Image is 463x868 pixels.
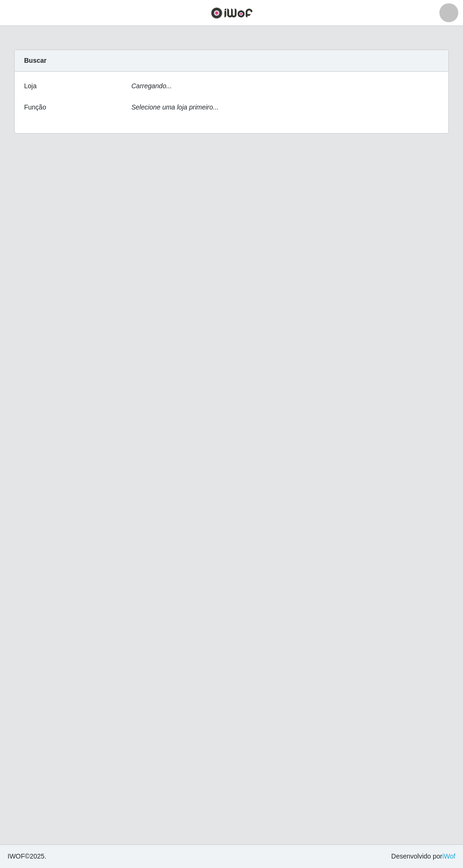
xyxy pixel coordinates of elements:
[8,851,46,861] span: © 2025 .
[8,852,25,860] span: IWOF
[131,82,172,90] i: Carregando...
[391,851,455,861] span: Desenvolvido por
[211,7,253,19] img: CoreUI Logo
[24,57,46,64] strong: Buscar
[442,852,455,860] a: iWof
[131,103,218,111] i: Selecione uma loja primeiro...
[24,102,46,112] label: Função
[24,81,36,91] label: Loja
